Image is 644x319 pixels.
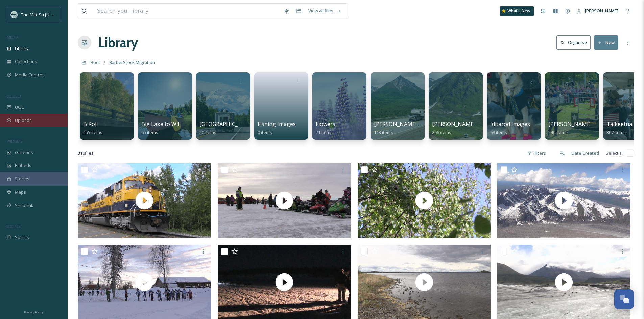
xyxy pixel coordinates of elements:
span: Uploads [15,117,32,124]
span: [PERSON_NAME] [585,8,618,14]
span: SnapLink [15,202,33,209]
span: Galleries [15,149,33,156]
span: Media Centres [15,72,45,78]
span: Iditarod Images [490,120,530,128]
span: Fishing Images [258,120,296,128]
span: 455 items [83,129,102,135]
a: Flowers21 items [316,121,335,135]
span: WIDGETS [7,139,22,144]
img: thumbnail [78,163,211,238]
div: Filters [524,147,549,160]
span: [PERSON_NAME] Highway North Images [374,120,477,128]
a: [PERSON_NAME] [574,4,622,18]
a: Big Lake to Willow Images65 items [141,121,208,135]
span: 540 items [548,129,568,135]
button: Organise [556,35,591,49]
a: Library [98,32,138,53]
span: 20 items [199,129,216,135]
span: 0 items [258,129,272,135]
img: thumbnail [497,163,630,238]
span: Collections [15,58,37,65]
div: Date Created [568,147,602,160]
span: COLLECT [7,94,21,99]
a: Iditarod Images68 items [490,121,530,135]
a: Root [91,58,100,67]
button: New [594,35,618,49]
button: Open Chat [614,289,634,309]
a: [PERSON_NAME] Images540 items [548,121,612,135]
span: 113 items [374,129,393,135]
span: Embeds [15,162,31,169]
span: Maps [15,189,26,195]
a: Fishing Images0 items [258,121,296,135]
span: Privacy Policy [24,310,44,314]
span: 307 items [606,129,626,135]
a: View all files [305,4,344,18]
a: What's New [500,6,534,16]
a: BarberStock Migration [109,58,155,67]
span: 310 file s [78,150,94,156]
img: Social_thumbnail.png [11,11,18,18]
a: [PERSON_NAME] Pass Images266 items [432,121,508,135]
span: 68 items [490,129,507,135]
span: Select all [606,150,624,156]
span: B Roll [83,120,98,128]
a: [PERSON_NAME] Highway North Images113 items [374,121,477,135]
span: [PERSON_NAME] Pass Images [432,120,508,128]
a: Privacy Policy [24,308,44,316]
span: The Mat-Su [US_STATE] [21,11,68,18]
span: Stories [15,176,29,182]
span: 65 items [141,129,158,135]
img: thumbnail [358,163,491,238]
span: Socials [15,234,29,241]
span: Library [15,45,28,52]
a: B Roll455 items [83,121,102,135]
span: SOCIALS [7,224,20,229]
span: [PERSON_NAME] Images [548,120,612,128]
span: BarberStock Migration [109,59,155,65]
span: Root [91,59,100,65]
span: UGC [15,104,24,110]
input: Search your library [94,4,281,19]
span: MEDIA [7,35,19,40]
span: Flowers [316,120,335,128]
a: Organise [556,35,594,49]
span: 21 items [316,129,333,135]
img: thumbnail [218,163,351,238]
a: [GEOGRAPHIC_DATA]20 items [199,121,254,135]
span: [GEOGRAPHIC_DATA] [199,120,254,128]
span: 266 items [432,129,451,135]
span: Big Lake to Willow Images [141,120,208,128]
